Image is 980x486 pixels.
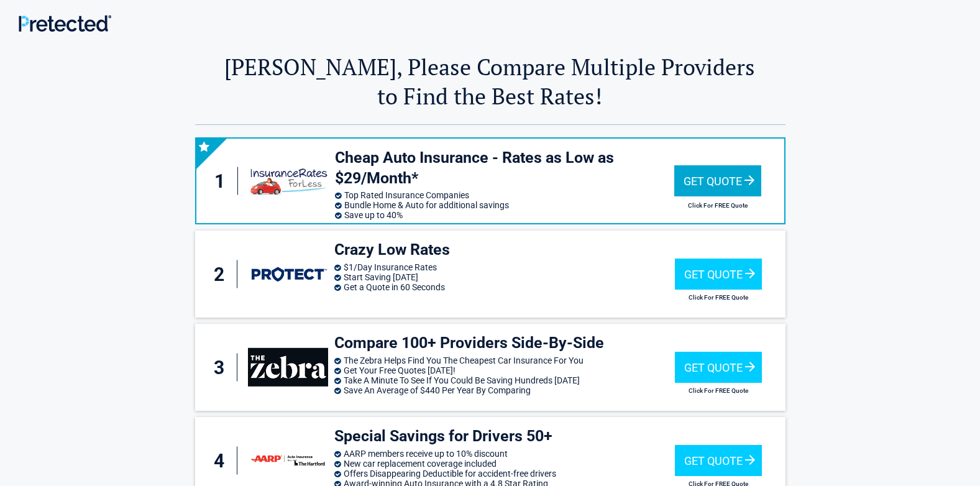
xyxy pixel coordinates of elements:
[334,272,675,282] li: Start Saving [DATE]
[249,162,328,200] img: insuranceratesforless's logo
[195,52,785,111] h2: [PERSON_NAME], Please Compare Multiple Providers to Find the Best Rates!
[675,352,762,383] div: Get Quote
[334,282,675,292] li: Get a Quote in 60 Seconds
[19,15,111,32] img: Main Logo
[248,441,328,480] img: thehartford's logo
[674,165,761,196] div: Get Quote
[334,262,675,272] li: $1/Day Insurance Rates
[334,459,675,469] li: New car replacement coverage included
[248,255,328,293] img: protect's logo
[335,190,674,200] li: Top Rated Insurance Companies
[675,445,762,476] div: Get Quote
[248,348,328,387] img: thezebra's logo
[209,167,239,195] div: 1
[675,259,762,290] div: Get Quote
[674,202,761,209] h2: Click For FREE Quote
[334,355,675,365] li: The Zebra Helps Find You The Cheapest Car Insurance For You
[675,387,762,394] h2: Click For FREE Quote
[334,469,675,479] li: Offers Disappearing Deductible for accident-free drivers
[335,210,674,220] li: Save up to 40%
[208,354,237,382] div: 3
[334,449,675,459] li: AARP members receive up to 10% discount
[334,375,675,385] li: Take A Minute To See If You Could Be Saving Hundreds [DATE]
[334,333,675,354] h3: Compare 100+ Providers Side-By-Side
[334,426,675,447] h3: Special Savings for Drivers 50+
[335,200,674,210] li: Bundle Home & Auto for additional savings
[335,148,674,188] h3: Cheap Auto Insurance - Rates as Low as $29/Month*
[675,294,762,301] h2: Click For FREE Quote
[334,240,675,260] h3: Crazy Low Rates
[334,365,675,375] li: Get Your Free Quotes [DATE]!
[334,385,675,395] li: Save An Average of $440 Per Year By Comparing
[208,260,237,288] div: 2
[208,447,237,475] div: 4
